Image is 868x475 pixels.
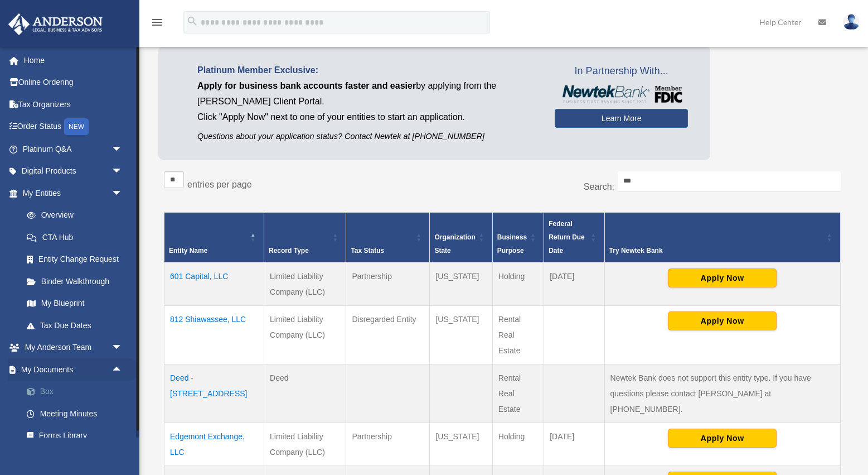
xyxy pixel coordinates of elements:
[16,425,139,447] a: Forms Library
[269,247,309,255] span: Record Type
[264,364,346,423] td: Deed
[584,182,614,191] label: Search:
[8,160,139,183] a: Digital Productsarrow_drop_down
[555,63,688,80] span: In Partnership With...
[264,423,346,466] td: Limited Liability Company (LLC)
[164,364,264,423] td: Deed - [STREET_ADDRESS]
[264,306,346,364] td: Limited Liability Company (LLC)
[5,13,106,35] img: Anderson Advisors Platinum Portal
[8,93,139,116] a: Tax Organizers
[8,116,139,138] a: Order StatusNEW
[197,109,538,125] p: Click "Apply Now" next to one of your entities to start an application.
[492,306,544,364] td: Rental Real Estate
[16,381,139,403] a: Box
[668,311,777,330] button: Apply Now
[111,358,134,381] span: arrow_drop_up
[492,262,544,306] td: Holding
[111,182,134,205] span: arrow_drop_down
[430,306,492,364] td: [US_STATE]
[351,247,384,255] span: Tax Status
[346,213,430,263] th: Tax Status: Activate to sort
[560,85,682,103] img: NewtekBankLogoSM.png
[16,204,128,227] a: Overview
[609,244,823,257] div: Try Newtek Bank
[111,337,134,359] span: arrow_drop_down
[16,248,134,271] a: Entity Change Request
[111,160,134,183] span: arrow_drop_down
[8,49,139,71] a: Home
[430,423,492,466] td: [US_STATE]
[164,423,264,466] td: Edgemont Exchange, LLC
[346,306,430,364] td: Disregarded Entity
[197,63,538,78] p: Platinum Member Exclusive:
[8,358,139,381] a: My Documentsarrow_drop_up
[16,270,134,292] a: Binder Walkthrough
[151,16,164,29] i: menu
[843,14,860,30] img: User Pic
[492,423,544,466] td: Holding
[346,262,430,306] td: Partnership
[169,247,207,255] span: Entity Name
[111,138,134,161] span: arrow_drop_down
[434,233,475,255] span: Organization State
[604,364,840,423] td: Newtek Bank does not support this entity type. If you have questions please contact [PERSON_NAME]...
[497,233,527,255] span: Business Purpose
[604,213,840,263] th: Try Newtek Bank : Activate to sort
[16,292,134,315] a: My Blueprint
[64,118,89,135] div: NEW
[492,364,544,423] td: Rental Real Estate
[16,226,134,248] a: CTA Hub
[264,213,346,263] th: Record Type: Activate to sort
[668,268,777,287] button: Apply Now
[492,213,544,263] th: Business Purpose: Activate to sort
[8,138,139,160] a: Platinum Q&Aarrow_drop_down
[544,213,604,263] th: Federal Return Due Date: Activate to sort
[8,182,134,204] a: My Entitiesarrow_drop_down
[197,129,538,143] p: Questions about your application status? Contact Newtek at [PHONE_NUMBER]
[186,15,198,27] i: search
[16,402,139,425] a: Meeting Minutes
[8,71,139,94] a: Online Ordering
[549,220,585,255] span: Federal Return Due Date
[187,180,252,189] label: entries per page
[264,262,346,306] td: Limited Liability Company (LLC)
[346,423,430,466] td: Partnership
[430,213,492,263] th: Organization State: Activate to sort
[16,314,134,337] a: Tax Due Dates
[8,337,139,359] a: My Anderson Teamarrow_drop_down
[197,81,416,90] span: Apply for business bank accounts faster and easier
[668,429,777,448] button: Apply Now
[164,213,264,263] th: Entity Name: Activate to invert sorting
[430,262,492,306] td: [US_STATE]
[197,78,538,109] p: by applying from the [PERSON_NAME] Client Portal.
[544,423,604,466] td: [DATE]
[164,262,264,306] td: 601 Capital, LLC
[164,306,264,364] td: 812 Shiawassee, LLC
[151,20,164,29] a: menu
[544,262,604,306] td: [DATE]
[555,109,688,128] a: Learn More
